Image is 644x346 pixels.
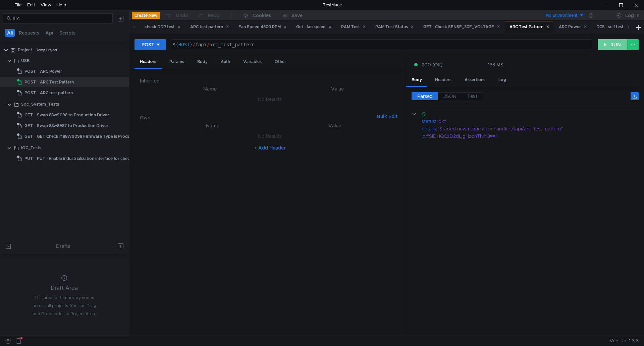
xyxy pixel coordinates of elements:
[374,112,400,120] button: Bulk Edit
[145,23,181,31] div: check DDR test
[40,66,62,76] div: ARC Power
[467,93,477,99] span: Text
[37,121,108,131] div: Swap 88w8987 to Production Driver
[176,11,188,19] div: Undo
[215,56,235,68] div: Auth
[238,56,267,68] div: Variables
[21,56,30,66] div: USB
[135,56,162,69] div: Headers
[253,11,271,19] div: Cookies
[296,23,332,31] div: Get - fan speed
[18,45,32,55] div: Project
[43,29,55,37] button: Api
[422,118,435,125] div: status
[625,11,639,19] div: Log In
[427,132,629,140] div: "SIDHQCzD2dLjgHzohThihQ=="
[275,85,400,93] th: Value
[421,110,629,118] div: {}
[559,23,587,31] div: ARC Power
[609,336,639,346] span: Version: 1.3.3
[5,29,15,37] button: All
[258,96,282,102] nz-embed-empty: No Results
[164,56,190,68] div: Params
[422,61,442,68] span: 200 (OK)
[252,144,288,152] button: + Add Header
[190,23,229,31] div: ARC test pattern
[375,23,414,31] div: RAM Test Status
[546,12,578,19] div: No Environment
[341,23,366,31] div: RAM Test
[430,74,457,86] div: Headers
[24,154,33,164] span: PUT
[160,10,193,20] button: Undo
[145,85,275,93] th: Name
[459,74,491,86] div: Assertions
[37,110,109,120] div: Swap 88w9098 to Production Driver
[142,41,154,48] div: POST
[422,125,639,132] div: :
[192,56,213,68] div: Body
[24,110,33,120] span: GET
[140,114,374,122] h6: Own
[13,15,109,22] input: Search...
[36,45,57,55] div: Temp Project
[437,125,630,132] div: "Started new request for handler /fapi/arc_test_pattern"
[275,122,394,130] th: Value
[140,77,400,85] h6: Inherited
[24,88,36,98] span: POST
[269,56,291,68] div: Other
[509,23,549,31] div: ARC Test Pattern
[422,132,639,140] div: :
[40,77,74,87] div: ARC Test Pattern
[24,66,36,76] span: POST
[24,131,33,141] span: GET
[57,29,77,37] button: Scripts
[598,39,628,50] button: RUN
[422,125,436,132] div: details
[24,77,36,87] span: POST
[151,122,275,130] th: Name
[436,118,630,125] div: "ok"
[488,62,503,68] div: 133 MS
[258,133,282,139] nz-embed-empty: No Results
[406,74,427,87] div: Body
[423,23,500,31] div: GET - Check SENSE_30F_VOLTAGE
[596,23,630,31] div: DCS - self test
[17,29,41,37] button: Requests
[417,93,433,99] span: Parsed
[238,23,287,31] div: Fan Speed 4500 RPM
[37,154,188,164] div: PUT - Enable industrialization interface for checking protection state (status)
[135,39,166,50] button: POST
[193,10,224,20] button: Redo
[493,74,512,86] div: Log
[40,88,73,98] div: ARC test pattern
[208,11,220,19] div: Redo
[37,131,140,141] div: GET Check if 88W9098 Firmware Type is Production
[422,118,639,125] div: :
[538,10,584,21] button: No Environment
[24,121,33,131] span: GET
[291,13,303,18] div: Save
[21,99,59,109] div: Soc_System_Tests
[56,242,70,250] div: Drafts
[132,12,160,19] button: Create New
[21,143,41,153] div: IOC_Tests
[422,132,426,140] div: id
[443,93,457,99] span: JSON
